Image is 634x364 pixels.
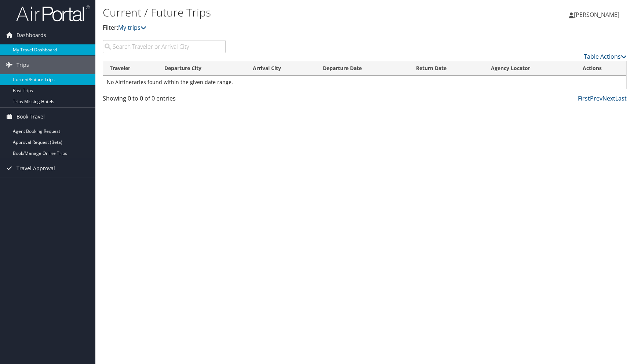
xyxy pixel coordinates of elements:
a: Prev [590,94,602,102]
div: Showing 0 to 0 of 0 entries [103,94,226,106]
span: Book Travel [17,108,45,126]
th: Departure City: activate to sort column ascending [158,61,247,76]
th: Actions [576,61,626,76]
a: Table Actions [584,52,627,61]
span: Dashboards [17,26,46,44]
a: First [578,94,590,102]
span: Travel Approval [17,159,55,178]
th: Traveler: activate to sort column ascending [103,61,158,76]
span: Trips [17,56,29,74]
a: Last [615,94,627,102]
span: [PERSON_NAME] [574,11,619,19]
a: Next [602,94,615,102]
input: Search Traveler or Arrival City [103,40,226,53]
th: Arrival City: activate to sort column ascending [246,61,316,76]
td: No Airtineraries found within the given date range. [103,76,626,89]
h1: Current / Future Trips [103,5,452,20]
th: Return Date: activate to sort column ascending [409,61,484,76]
a: My trips [118,23,146,32]
th: Agency Locator: activate to sort column ascending [484,61,576,76]
th: Departure Date: activate to sort column descending [316,61,409,76]
p: Filter: [103,23,452,33]
a: [PERSON_NAME] [569,4,627,26]
img: airportal-logo.png [16,5,90,22]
